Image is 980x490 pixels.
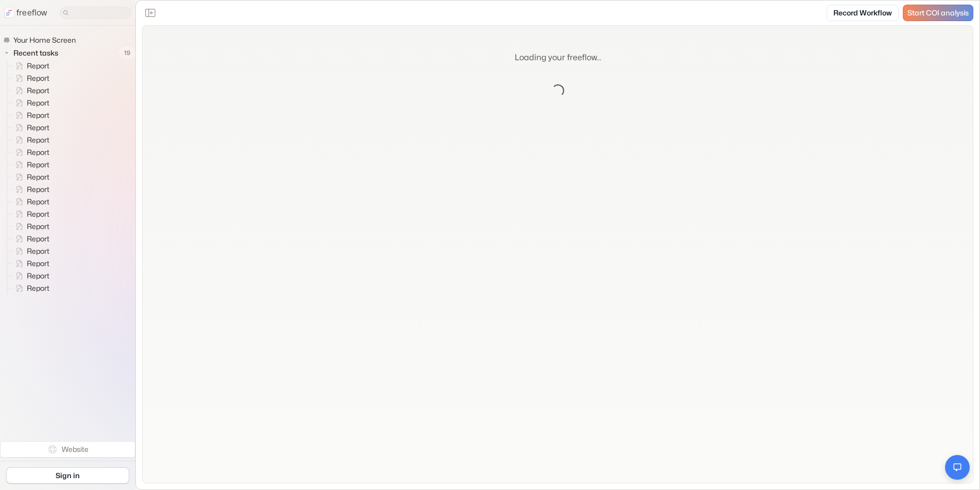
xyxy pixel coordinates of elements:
a: Report [7,183,54,196]
span: Report [25,221,52,232]
a: Report [7,97,54,109]
span: Report [25,98,52,108]
a: Report [7,84,54,97]
a: Report [7,220,54,233]
a: Report [7,208,54,220]
a: Report [7,270,54,282]
a: Report [7,121,54,134]
a: Report [7,134,54,146]
span: Report [25,61,52,71]
span: Report [25,246,52,256]
p: freeflow [16,7,47,19]
a: Start COI analysis [903,5,973,21]
span: Report [25,184,52,195]
span: Report [25,283,52,293]
a: Report [7,257,54,270]
a: Report [7,146,54,159]
a: Report [7,282,54,294]
span: Report [25,172,52,182]
span: Report [25,209,52,219]
button: Recent tasks [3,47,62,59]
span: Report [25,271,52,281]
span: Report [25,258,52,269]
span: Report [25,122,52,133]
span: Report [25,73,52,83]
a: Report [7,159,54,171]
a: Record Workflow [827,5,899,21]
span: Report [25,160,52,170]
span: Start COI analysis [907,9,969,17]
span: 19 [119,46,135,60]
a: Report [7,171,54,183]
a: Report [7,72,54,84]
p: Loading your freeflow... [515,51,601,64]
button: Close the sidebar [142,5,159,21]
span: Recent tasks [11,48,61,58]
a: Report [7,233,54,245]
a: Report [7,60,54,72]
a: freeflow [4,7,47,19]
a: Report [7,196,54,208]
span: Your Home Screen [11,35,79,45]
a: Your Home Screen [3,34,80,46]
span: Report [25,135,52,145]
span: Report [25,147,52,157]
span: Report [25,110,52,120]
span: Report [25,85,52,96]
a: Sign in [6,467,129,484]
span: Report [25,234,52,244]
a: Report [7,109,54,121]
button: Open chat [945,455,970,480]
a: Report [7,245,54,257]
span: Report [25,197,52,207]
